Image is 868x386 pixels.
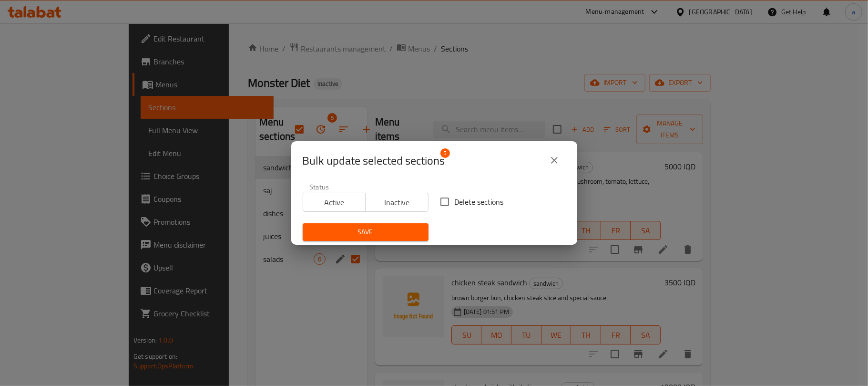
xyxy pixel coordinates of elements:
[307,196,362,209] span: Active
[310,226,421,238] span: Save
[440,148,450,158] span: 5
[303,223,429,241] button: Save
[303,193,366,212] button: Active
[455,196,504,208] span: Delete sections
[369,196,425,209] span: Inactive
[543,149,566,172] button: close
[365,193,429,212] button: Inactive
[303,153,445,168] span: Selected section count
